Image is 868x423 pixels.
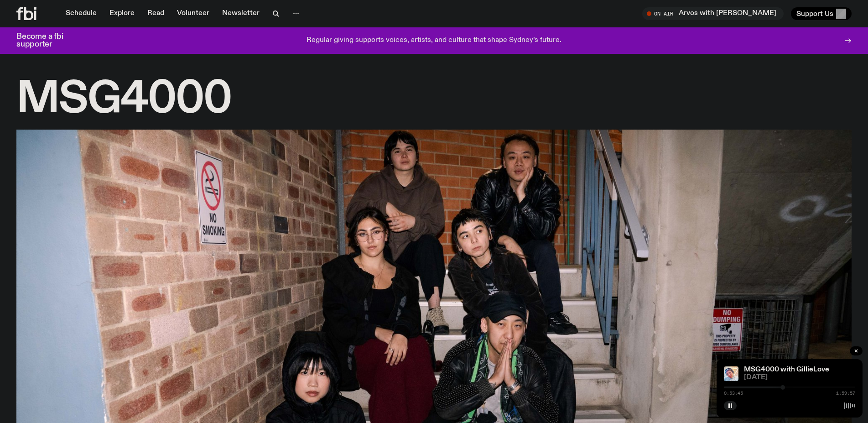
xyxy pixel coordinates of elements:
[104,7,140,20] a: Explore
[172,7,215,20] a: Volunteer
[16,79,852,120] h1: MSG4000
[142,7,170,20] a: Read
[796,10,833,18] span: Support Us
[307,37,561,45] p: Regular giving supports voices, artists, and culture that shape Sydney’s future.
[16,33,75,48] h3: Become a fbi supporter
[642,7,784,20] button: On AirArvos with [PERSON_NAME]
[744,366,829,373] a: MSG4000 with GillieLove
[217,7,265,20] a: Newsletter
[60,7,102,20] a: Schedule
[791,7,852,20] button: Support Us
[724,391,743,396] span: 0:53:45
[744,374,855,381] span: [DATE]
[836,391,855,396] span: 1:59:57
